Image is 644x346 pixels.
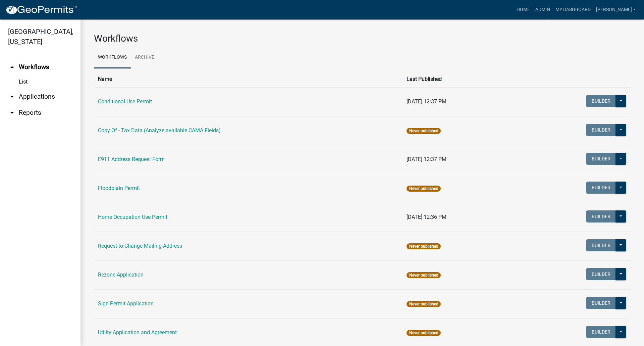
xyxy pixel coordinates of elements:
a: [PERSON_NAME] [593,3,639,16]
a: Request to Change Mailing Address [98,243,182,249]
a: Utility Application and Agreement [98,329,177,336]
a: Archive [131,47,158,68]
span: Never published [407,301,440,307]
a: My Dashboard [553,3,593,16]
span: Never published [407,272,440,278]
h3: Workflows [94,33,631,44]
a: Home Occupation Use Permit [98,214,167,220]
span: [DATE] 12:36 PM [407,214,446,220]
a: Floodplain Permit [98,185,140,191]
span: Never published [407,128,440,134]
span: Never published [407,186,440,192]
a: Home [514,3,533,16]
span: Never published [407,330,440,336]
button: Builder [586,95,616,107]
th: Last Published [402,71,516,87]
button: Builder [586,326,616,338]
a: Workflows [94,47,131,68]
button: Builder [586,210,616,223]
button: Builder [586,153,616,165]
span: Never published [407,243,440,249]
a: E911 Address Request Form [98,156,165,162]
th: Name [94,71,402,87]
button: Builder [586,182,616,194]
button: Builder [586,268,616,280]
button: Builder [586,297,616,309]
span: [DATE] 12:37 PM [407,98,446,105]
button: Builder [586,239,616,251]
a: Sign Permit Application [98,300,154,307]
i: arrow_drop_down [8,109,16,117]
span: [DATE] 12:37 PM [407,156,446,162]
button: Builder [586,124,616,136]
a: Conditional Use Permit [98,98,152,105]
a: Admin [533,3,553,16]
a: Copy Of - Tax Data (Analyze available CAMA Fields) [98,127,221,134]
a: Rezone Application [98,271,144,278]
i: arrow_drop_up [8,63,16,71]
i: arrow_drop_down [8,93,16,101]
